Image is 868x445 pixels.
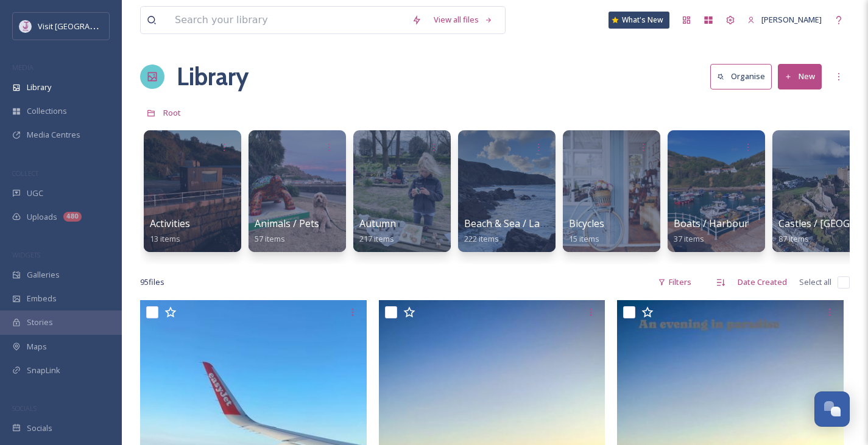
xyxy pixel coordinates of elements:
[12,404,37,413] span: SOCIALS
[27,129,80,141] span: Media Centres
[428,8,499,32] a: View all files
[674,233,704,244] span: 37 items
[569,233,599,244] span: 15 items
[27,187,43,199] span: UGC
[27,422,52,434] span: Socials
[27,82,51,93] span: Library
[163,105,181,120] a: Root
[799,276,831,288] span: Select all
[778,64,822,89] button: New
[12,169,38,178] span: COLLECT
[163,107,181,118] span: Root
[27,211,57,223] span: Uploads
[63,212,82,222] div: 480
[778,233,809,244] span: 87 items
[569,218,604,244] a: Bicycles15 items
[674,218,749,244] a: Boats / Harbour37 items
[27,105,67,117] span: Collections
[12,63,34,72] span: MEDIA
[652,270,697,294] div: Filters
[609,12,669,29] a: What's New
[464,217,661,230] span: Beach & Sea / Landscape / Swimming Pools
[150,218,190,244] a: Activities13 items
[27,341,47,352] span: Maps
[761,14,822,25] span: [PERSON_NAME]
[710,64,778,89] a: Organise
[27,365,60,376] span: SnapLink
[255,233,285,244] span: 57 items
[27,317,53,328] span: Stories
[27,269,60,281] span: Galleries
[177,58,249,95] a: Library
[169,7,406,33] input: Search your library
[12,250,40,259] span: WIDGETS
[150,233,180,244] span: 13 items
[710,64,772,89] button: Organise
[19,20,32,32] img: Events-Jersey-Logo.png
[569,217,604,230] span: Bicycles
[140,276,164,288] span: 95 file s
[255,217,319,230] span: Animals / Pets
[150,217,190,230] span: Activities
[741,8,828,32] a: [PERSON_NAME]
[464,218,661,244] a: Beach & Sea / Landscape / Swimming Pools222 items
[359,233,394,244] span: 217 items
[359,217,396,230] span: Autumn
[27,293,57,304] span: Embeds
[359,218,396,244] a: Autumn217 items
[814,391,850,427] button: Open Chat
[38,20,132,32] span: Visit [GEOGRAPHIC_DATA]
[732,270,793,294] div: Date Created
[464,233,499,244] span: 222 items
[674,217,749,230] span: Boats / Harbour
[255,218,319,244] a: Animals / Pets57 items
